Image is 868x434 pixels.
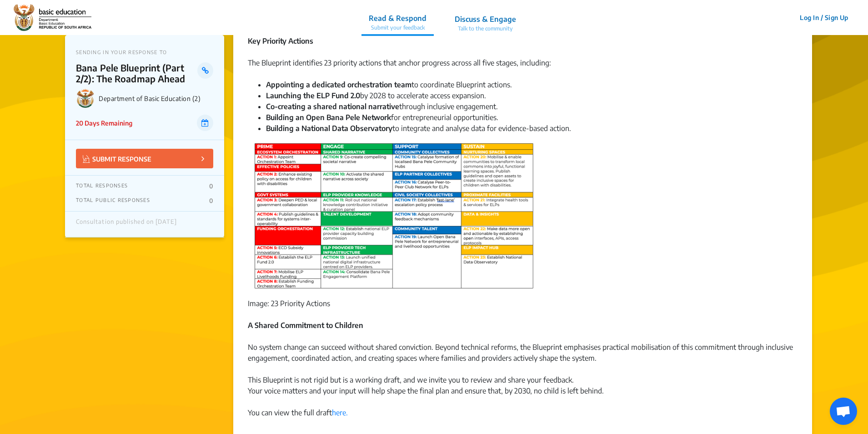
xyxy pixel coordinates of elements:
p: TOTAL PUBLIC RESPONSES [76,197,150,204]
li: by 2028 to accelerate access expansion. [266,90,798,101]
p: Submit your feedback [369,24,426,32]
p: Read & Respond [369,13,426,24]
p: 0 [209,197,213,204]
img: AD_4nXfzyoD9i7o6AFCZYcyYzwU1Cl07tRFVJVfnJwfNQjyFAF4nAttrqg7lfWP2LHcgT_SP3E71v5zqF6DvrSsibhyR1jWjm... [251,141,535,291]
li: through inclusive engagement. [266,101,798,112]
img: Department of Basic Education (2) logo [76,89,95,108]
div: No system change can succeed without shared conviction. Beyond technical reforms, the Blueprint e... [248,342,798,374]
p: Talk to the community [455,25,516,33]
img: Vector.jpg [83,155,90,163]
div: Your voice matters and your input will help shape the final plan and ensure that, by 2030, no chi... [248,385,798,396]
div: This Blueprint is not rigid but is a working draft, and we invite you to review and share your fe... [248,374,798,385]
div: You can view the full draft [248,396,798,418]
p: Discuss & Engage [455,14,516,25]
strong: Appointing a dedicated orchestration team [266,80,411,89]
figcaption: Image: 23 Priority Actions [248,298,798,309]
strong: Launching the ELP Fund 2.0 [266,91,360,100]
div: The Blueprint identifies 23 priority actions that anchor progress across all five stages, including: [248,57,798,79]
strong: A Shared Commitment to Children [248,321,363,330]
p: 0 [209,182,213,190]
p: SUBMIT RESPONSE [83,153,151,164]
img: 2wffpoq67yek4o5dgscb6nza9j7d [14,4,91,31]
p: 20 Days Remaining [76,118,132,128]
li: for entrepreneurial opportunities. [266,112,798,123]
div: Open chat [830,398,857,425]
p: Department of Basic Education (2) [99,95,213,102]
strong: Co-creating a shared national narrative [266,102,399,111]
a: here. [332,408,348,417]
button: Log In / Sign Up [794,10,854,25]
li: to integrate and analyse data for evidence-based action. [266,123,798,134]
button: SUBMIT RESPONSE [76,149,213,168]
div: Consultation published on [DATE] [76,218,177,230]
p: TOTAL RESPONSES [76,182,128,190]
p: SENDING IN YOUR RESPONSE TO [76,49,213,55]
li: to coordinate Blueprint actions. [266,79,798,90]
strong: Building an Open Bana Pele Network [266,113,391,122]
strong: Building a National Data Observatory [266,124,392,133]
p: Bana Pele Blueprint (Part 2/2): The Roadmap Ahead [76,62,197,84]
strong: Key Priority Actions [248,36,313,45]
